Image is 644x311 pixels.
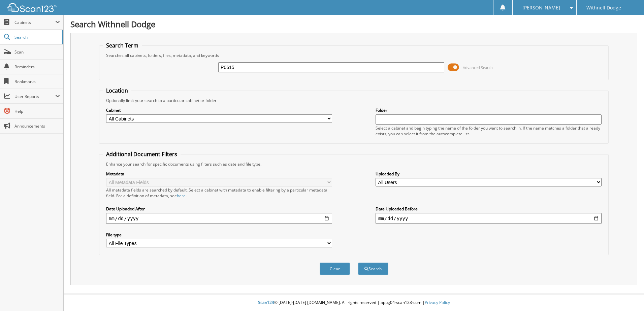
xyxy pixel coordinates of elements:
legend: Additional Document Filters [103,150,181,158]
input: start [106,213,332,224]
span: Cabinets [14,20,55,25]
button: Clear [320,263,350,275]
span: User Reports [14,94,55,99]
label: File type [106,232,332,238]
label: Cabinet [106,107,332,113]
legend: Search Term [103,42,142,49]
span: Reminders [14,64,60,70]
input: end [376,213,602,224]
div: Enhance your search for specific documents using filters such as date and file type. [103,161,605,167]
label: Uploaded By [376,171,602,177]
label: Metadata [106,171,332,177]
span: Search [14,34,59,40]
span: Withnell Dodge [586,6,621,10]
label: Date Uploaded After [106,206,332,212]
span: Bookmarks [14,79,60,84]
legend: Location [103,87,131,94]
div: Select a cabinet and begin typing the name of the folder you want to search in. If the name match... [376,125,602,137]
span: Scan [14,49,60,55]
a: Privacy Policy [425,300,450,305]
label: Date Uploaded Before [376,206,602,212]
h1: Search Withnell Dodge [70,19,637,30]
span: Advanced Search [463,65,493,70]
img: scan123-logo-white.svg [7,3,57,12]
iframe: Chat Widget [610,279,644,311]
span: Help [14,108,60,114]
a: here [177,193,186,199]
div: © [DATE]-[DATE] [DOMAIN_NAME]. All rights reserved | appg04-scan123-com | [64,295,644,311]
span: Scan123 [258,300,274,305]
label: Folder [376,107,602,113]
button: Search [358,263,388,275]
span: [PERSON_NAME] [522,6,560,10]
div: All metadata fields are searched by default. Select a cabinet with metadata to enable filtering b... [106,187,332,199]
div: Searches all cabinets, folders, files, metadata, and keywords [103,53,605,58]
span: Announcements [14,123,60,129]
div: Optionally limit your search to a particular cabinet or folder [103,98,605,103]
